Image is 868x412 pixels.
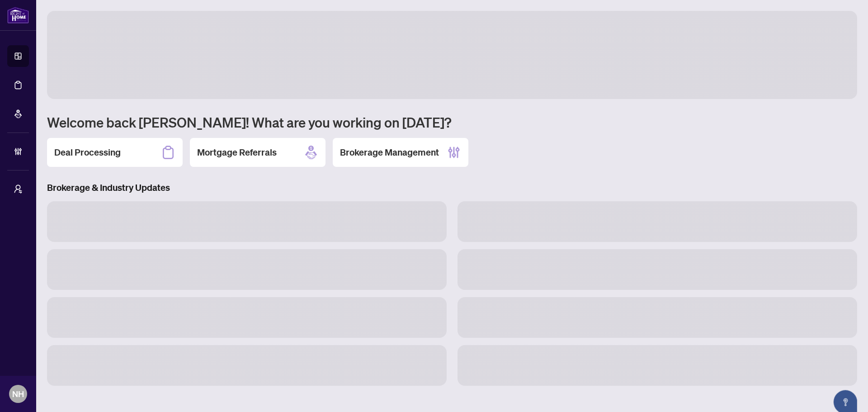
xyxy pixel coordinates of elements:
h3: Brokerage & Industry Updates [47,181,857,194]
h2: Brokerage Management [340,146,439,159]
h2: Mortgage Referrals [197,146,277,159]
img: logo [7,7,29,24]
h2: Deal Processing [54,146,121,159]
h1: Welcome back [PERSON_NAME]! What are you working on [DATE]? [47,114,857,131]
button: Open asap [832,380,859,407]
span: user-switch [14,185,23,194]
span: NH [12,388,24,400]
